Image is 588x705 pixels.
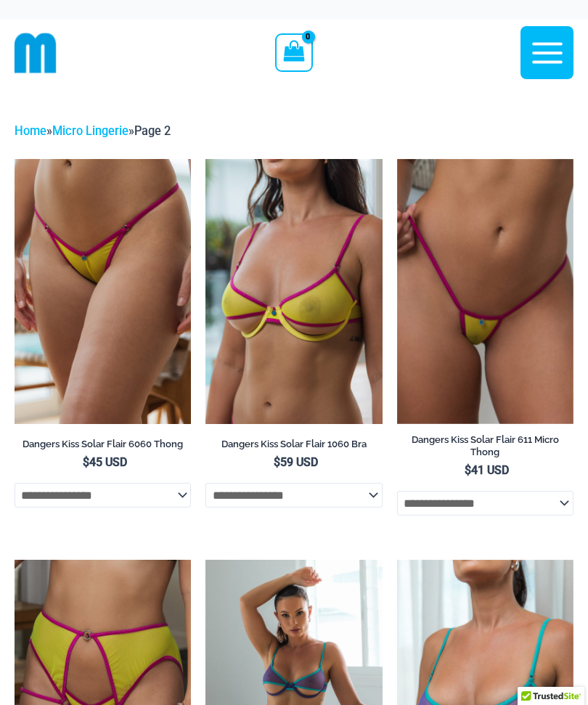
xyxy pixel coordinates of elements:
[205,159,382,424] a: Dangers Kiss Solar Flair 1060 Bra 01Dangers Kiss Solar Flair 1060 Bra 02Dangers Kiss Solar Flair ...
[465,463,509,477] bdi: 41 USD
[275,33,312,71] a: View Shopping Cart, empty
[205,438,382,450] h2: Dangers Kiss Solar Flair 1060 Bra
[52,124,128,138] a: Micro Lingerie
[465,463,471,477] span: $
[397,433,573,463] a: Dangers Kiss Solar Flair 611 Micro Thong
[15,438,191,450] h2: Dangers Kiss Solar Flair 6060 Thong
[397,159,573,424] a: Dangers Kiss Solar Flair 611 Micro 01Dangers Kiss Solar Flair 611 Micro 02Dangers Kiss Solar Flai...
[397,159,573,424] img: Dangers Kiss Solar Flair 611 Micro 01
[83,455,89,469] span: $
[15,32,57,74] img: cropped mm emblem
[15,124,46,138] a: Home
[15,159,191,424] img: Dangers Kiss Solar Flair 6060 Thong 01
[397,433,573,458] h2: Dangers Kiss Solar Flair 611 Micro Thong
[205,438,382,455] a: Dangers Kiss Solar Flair 1060 Bra
[274,455,318,469] bdi: 59 USD
[15,438,191,455] a: Dangers Kiss Solar Flair 6060 Thong
[134,124,171,138] span: Page 2
[83,455,127,469] bdi: 45 USD
[15,124,171,138] span: » »
[274,455,280,469] span: $
[15,159,191,424] a: Dangers Kiss Solar Flair 6060 Thong 01Dangers Kiss Solar Flair 6060 Thong 02Dangers Kiss Solar Fl...
[205,159,382,424] img: Dangers Kiss Solar Flair 1060 Bra 01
